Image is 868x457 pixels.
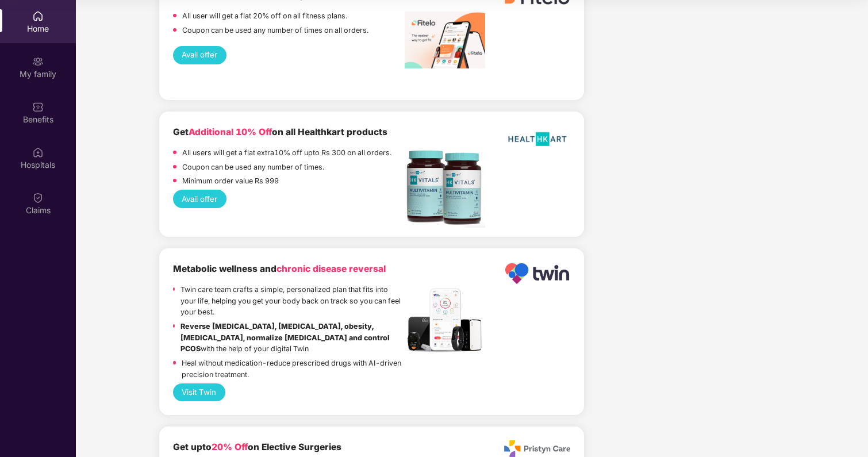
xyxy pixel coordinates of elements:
p: All users will get a flat extra10% off upto Rs 300 on all orders. [182,147,391,159]
img: Header.jpg [405,285,485,355]
img: HealthKart-Logo-702x526.png [504,125,570,153]
b: Get on all Healthkart products [173,126,387,137]
button: Avail offer [173,46,226,64]
img: svg+xml;base64,PHN2ZyBpZD0iQ2xhaW0iIHhtbG5zPSJodHRwOi8vd3d3LnczLm9yZy8yMDAwL3N2ZyIgd2lkdGg9IjIwIi... [32,192,44,203]
img: image%20fitelo.jpeg [405,11,485,69]
b: Metabolic wellness and [173,263,386,274]
button: Visit Twin [173,383,225,402]
p: Minimum order value Rs 999 [182,175,279,187]
p: Coupon can be used any number of times on all orders. [182,25,368,36]
img: svg+xml;base64,PHN2ZyB3aWR0aD0iMjAiIGhlaWdodD0iMjAiIHZpZXdCb3g9IjAgMCAyMCAyMCIgZmlsbD0ibm9uZSIgeG... [32,56,44,67]
img: svg+xml;base64,PHN2ZyBpZD0iSG9zcGl0YWxzIiB4bWxucz0iaHR0cDovL3d3dy53My5vcmcvMjAwMC9zdmciIHdpZHRoPS... [32,147,44,158]
p: Heal without medication-reduce prescribed drugs with AI-driven precision treatment. [182,358,405,380]
img: Logo.png [504,262,570,286]
span: Additional 10% Off [189,126,272,137]
p: Coupon can be used any number of times. [182,162,324,173]
span: chronic disease reversal [276,263,386,274]
strong: Reverse [MEDICAL_DATA], [MEDICAL_DATA], obesity, [MEDICAL_DATA], normalize [MEDICAL_DATA] and con... [180,322,390,353]
p: Twin care team crafts a simple, personalized plan that fits into your life, helping you get your ... [180,284,405,318]
img: svg+xml;base64,PHN2ZyBpZD0iQmVuZWZpdHMiIHhtbG5zPSJodHRwOi8vd3d3LnczLm9yZy8yMDAwL3N2ZyIgd2lkdGg9Ij... [32,101,44,113]
span: 20% Off [212,441,248,452]
b: Get upto on Elective Surgeries [173,441,341,452]
p: with the help of your digital Twin [180,321,405,355]
img: Screenshot%202022-11-18%20at%2012.17.25%20PM.png [405,148,485,228]
img: svg+xml;base64,PHN2ZyBpZD0iSG9tZSIgeG1sbnM9Imh0dHA6Ly93d3cudzMub3JnLzIwMDAvc3ZnIiB3aWR0aD0iMjAiIG... [32,10,44,22]
img: Pristyn_Care_Logo%20(1).png [504,440,570,456]
button: Avail offer [173,190,226,208]
p: All user will get a flat 20% off on all fitness plans. [182,10,347,22]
